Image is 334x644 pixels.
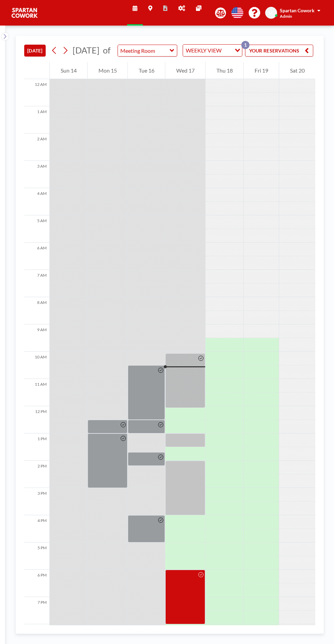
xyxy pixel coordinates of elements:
div: 1 PM [24,433,49,461]
div: Sat 20 [279,62,315,79]
div: 2 PM [24,461,49,488]
div: 5 PM [24,542,49,570]
div: 7 AM [24,270,49,297]
span: WEEKLY VIEW [184,46,223,55]
div: Thu 18 [206,62,243,79]
input: Meeting Room [118,45,170,56]
div: 7 PM [24,597,49,624]
div: 1 AM [24,106,49,134]
div: 5 AM [24,215,49,243]
img: organization-logo [11,6,38,20]
p: 1 [241,41,249,49]
div: 11 AM [24,379,49,406]
div: 4 PM [24,515,49,542]
span: of [103,45,110,56]
div: 10 AM [24,352,49,379]
div: 3 AM [24,161,49,188]
button: YOUR RESERVATIONS1 [245,45,313,57]
div: 2 AM [24,134,49,161]
div: Wed 17 [165,62,205,79]
div: Sun 14 [50,62,87,79]
div: 6 PM [24,570,49,597]
div: Fri 19 [244,62,279,79]
span: [DATE] [73,45,100,55]
span: SC [268,10,274,16]
div: 9 AM [24,324,49,352]
span: Admin [280,14,292,19]
div: 4 AM [24,188,49,215]
input: Search for option [224,46,231,55]
button: [DATE] [24,45,46,57]
div: Tue 16 [128,62,165,79]
div: 6 AM [24,243,49,270]
div: 8 AM [24,297,49,324]
div: Search for option [183,45,242,56]
div: 3 PM [24,488,49,515]
div: 12 PM [24,406,49,433]
span: Spartan Cowork [280,7,315,13]
div: 12 AM [24,79,49,106]
div: Mon 15 [88,62,127,79]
